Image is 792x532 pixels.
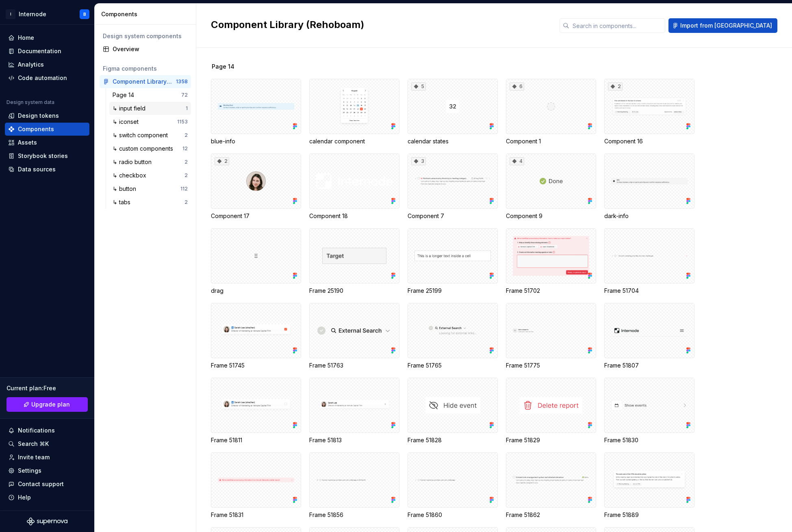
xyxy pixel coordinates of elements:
[18,47,61,55] div: Documentation
[211,436,301,444] div: Frame 51811
[604,436,694,444] div: Frame 51830
[211,303,301,370] div: Frame 51745
[408,436,498,444] div: Frame 51828
[510,157,524,165] div: 4
[215,157,229,165] div: 2
[604,287,694,295] div: Frame 51704
[604,79,694,145] div: 2Component 16
[113,91,137,99] div: Page 14
[101,10,193,18] div: Components
[5,45,89,58] a: Documentation
[113,158,155,166] div: ↳ radio button
[100,43,191,56] a: Overview
[109,182,191,195] a: ↳ button112
[569,18,665,33] input: Search in components...
[113,171,150,179] div: ↳ checkbox
[212,63,234,71] span: Page 14
[113,185,139,193] div: ↳ button
[18,61,44,69] div: Analytics
[309,378,399,444] div: Frame 51813
[408,154,498,220] div: 3Component 7
[6,9,15,19] div: I
[408,303,498,370] div: Frame 51765
[408,452,498,519] div: Frame 51860
[113,104,149,112] div: ↳ input field
[211,137,301,145] div: blue-info
[5,58,89,71] a: Analytics
[109,169,191,182] a: ↳ checkbox2
[109,156,191,169] a: ↳ radio button2
[184,159,188,165] div: 2
[18,112,59,120] div: Design tokens
[211,79,301,145] div: blue-info
[180,186,188,192] div: 112
[309,154,399,220] div: Component 18
[604,137,694,145] div: Component 16
[27,517,67,526] a: Supernova Logo
[408,287,498,295] div: Frame 25199
[113,131,171,139] div: ↳ switch component
[5,478,89,491] button: Contact support
[211,361,301,370] div: Frame 51745
[604,511,694,519] div: Frame 51889
[411,157,426,165] div: 3
[7,99,54,106] div: Design system data
[506,228,596,295] div: Frame 51702
[5,163,89,176] a: Data sources
[604,303,694,370] div: Frame 51807
[113,145,176,153] div: ↳ custom components
[113,45,188,53] div: Overview
[408,79,498,145] div: 5calendar states
[211,511,301,519] div: Frame 51831
[680,22,772,30] span: Import from [GEOGRAPHIC_DATA]
[103,65,188,73] div: Figma components
[608,82,623,91] div: 2
[18,453,50,461] div: Invite team
[18,74,67,82] div: Code automation
[109,129,191,142] a: ↳ switch component2
[604,361,694,370] div: Frame 51807
[113,198,134,206] div: ↳ tabs
[18,493,31,502] div: Help
[309,137,399,145] div: calendar component
[408,511,498,519] div: Frame 51860
[309,361,399,370] div: Frame 51763
[18,165,56,173] div: Data sources
[5,109,89,122] a: Design tokens
[309,79,399,145] div: calendar component
[18,467,41,475] div: Settings
[7,397,88,412] a: Upgrade plan
[5,451,89,464] a: Invite team
[309,303,399,370] div: Frame 51763
[109,89,191,102] a: Page 1472
[604,212,694,220] div: dark-info
[408,378,498,444] div: Frame 51828
[109,115,191,128] a: ↳ iconset1153
[309,287,399,295] div: Frame 25190
[408,361,498,370] div: Frame 51765
[211,378,301,444] div: Frame 51811
[309,511,399,519] div: Frame 51856
[182,145,188,152] div: 12
[668,18,777,33] button: Import from [GEOGRAPHIC_DATA]
[506,287,596,295] div: Frame 51702
[506,212,596,220] div: Component 9
[5,437,89,450] button: Search ⌘K
[5,123,89,136] a: Components
[5,424,89,437] button: Notifications
[309,436,399,444] div: Frame 51813
[408,228,498,295] div: Frame 25199
[113,118,142,126] div: ↳ iconset
[18,125,54,133] div: Components
[506,436,596,444] div: Frame 51829
[506,79,596,145] div: 6Component 1
[184,132,188,138] div: 2
[309,452,399,519] div: Frame 51856
[5,71,89,84] a: Code automation
[506,378,596,444] div: Frame 51829
[506,452,596,519] div: Frame 51862
[5,136,89,149] a: Assets
[184,199,188,205] div: 2
[411,82,426,91] div: 5
[18,152,68,160] div: Storybook stories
